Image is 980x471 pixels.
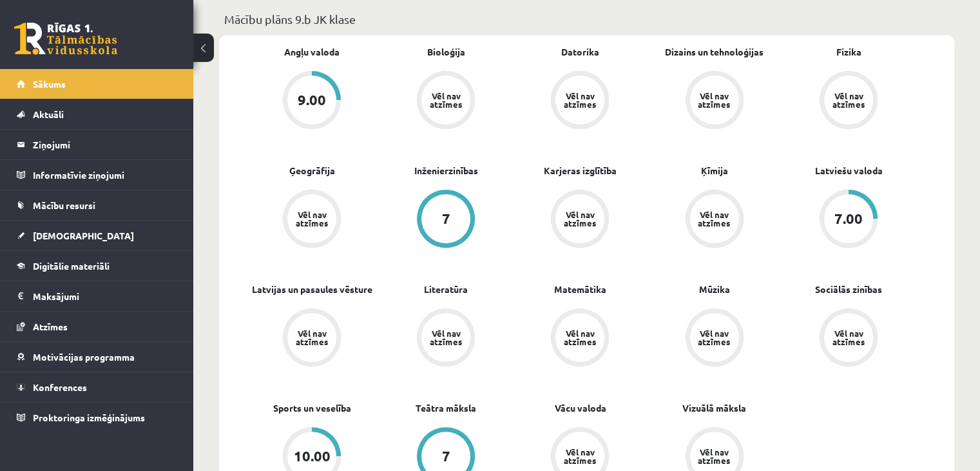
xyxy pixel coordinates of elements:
[17,69,177,99] a: Sākums
[17,403,177,432] a: Proktoringa izmēģinājums
[273,401,351,415] a: Sports un veselība
[414,164,478,177] a: Inženierzinības
[513,308,647,369] a: Vēl nav atzīmes
[513,71,647,132] a: Vēl nav atzīmes
[697,210,733,227] div: Vēl nav atzīmes
[33,108,64,120] span: Aktuāli
[33,199,95,211] span: Mācību resursi
[562,210,598,227] div: Vēl nav atzīmes
[782,190,916,250] a: 7.00
[17,160,177,190] a: Informatīvie ziņojumi
[284,45,340,59] a: Angļu valoda
[561,45,599,59] a: Datorika
[245,308,379,369] a: Vēl nav atzīmes
[33,78,66,90] span: Sākums
[782,308,916,369] a: Vēl nav atzīmes
[815,283,882,296] a: Sociālās zinības
[245,190,379,250] a: Vēl nav atzīmes
[697,329,733,346] div: Vēl nav atzīmes
[14,23,117,55] a: Rīgas 1. Tālmācības vidusskola
[697,92,733,108] div: Vēl nav atzīmes
[782,71,916,132] a: Vēl nav atzīmes
[562,92,598,108] div: Vēl nav atzīmes
[648,190,782,250] a: Vēl nav atzīmes
[17,281,177,311] a: Maksājumi
[33,412,145,423] span: Proktoringa izmēģinājums
[33,160,177,190] legend: Informatīvie ziņojumi
[33,230,134,241] span: [DEMOGRAPHIC_DATA]
[416,401,476,415] a: Teātra māksla
[442,449,450,463] div: 7
[424,283,468,296] a: Literatūra
[33,281,177,311] legend: Maksājumi
[562,448,598,465] div: Vēl nav atzīmes
[831,329,867,346] div: Vēl nav atzīmes
[33,260,110,272] span: Digitālie materiāli
[33,321,68,332] span: Atzīmes
[665,45,764,59] a: Dizains un tehnoloģijas
[442,212,450,226] div: 7
[17,190,177,220] a: Mācību resursi
[831,92,867,108] div: Vēl nav atzīmes
[427,45,465,59] a: Bioloģija
[701,164,728,177] a: Ķīmija
[562,329,598,346] div: Vēl nav atzīmes
[33,381,87,393] span: Konferences
[17,372,177,402] a: Konferences
[33,130,177,159] legend: Ziņojumi
[379,308,513,369] a: Vēl nav atzīmes
[814,164,882,177] a: Latviešu valoda
[697,448,733,465] div: Vēl nav atzīmes
[17,251,177,281] a: Digitālie materiāli
[428,92,464,108] div: Vēl nav atzīmes
[648,71,782,132] a: Vēl nav atzīmes
[648,308,782,369] a: Vēl nav atzīmes
[836,45,861,59] a: Fizika
[17,130,177,159] a: Ziņojumi
[554,401,606,415] a: Vācu valoda
[294,210,330,227] div: Vēl nav atzīmes
[682,401,746,415] a: Vizuālā māksla
[33,351,135,363] span: Motivācijas programma
[298,93,326,107] div: 9.00
[252,283,372,296] a: Latvijas un pasaules vēsture
[224,10,949,28] p: Mācību plāns 9.b JK klase
[17,312,177,341] a: Atzīmes
[428,329,464,346] div: Vēl nav atzīmes
[379,190,513,250] a: 7
[294,329,330,346] div: Vēl nav atzīmes
[245,71,379,132] a: 9.00
[554,283,606,296] a: Matemātika
[294,449,331,463] div: 10.00
[17,221,177,250] a: [DEMOGRAPHIC_DATA]
[379,71,513,132] a: Vēl nav atzīmes
[17,99,177,129] a: Aktuāli
[834,212,863,226] div: 7.00
[699,283,730,296] a: Mūzika
[544,164,617,177] a: Karjeras izglītība
[513,190,647,250] a: Vēl nav atzīmes
[17,342,177,372] a: Motivācijas programma
[289,164,335,177] a: Ģeogrāfija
